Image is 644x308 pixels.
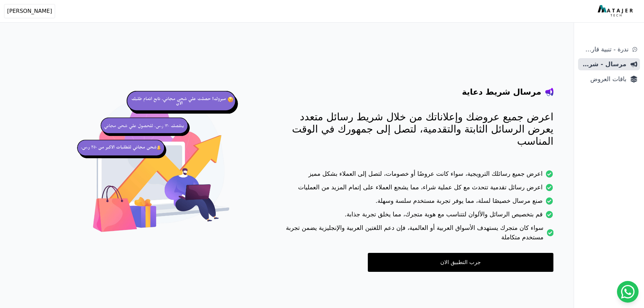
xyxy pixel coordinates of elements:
[581,74,626,84] span: باقات العروض
[581,45,628,54] span: ندرة - تنبية قارب علي النفاذ
[462,87,541,97] h4: مرسال شريط دعاية
[275,183,553,196] li: اعرض رسائل تقدمية تتحدث مع كل عملية شراء، مما يشجع العملاء على إتمام المزيد من العمليات
[75,81,248,254] img: hero
[581,60,626,69] span: مرسال - شريط دعاية
[7,7,52,15] span: [PERSON_NAME]
[275,111,553,147] p: اعرض جميع عروضك وإعلاناتك من خلال شريط رسائل متعدد يعرض الرسائل الثابتة والتقدمية، لتصل إلى جمهور...
[4,4,55,18] button: [PERSON_NAME]
[368,253,553,272] a: جرب التطبيق الان
[275,196,553,210] li: صنع مرسال خصيصًا لسلة، مما يوفر تجربة مستخدم سلسة وسهلة.
[598,5,635,17] img: MatajerTech Logo
[275,223,553,246] li: سواء كان متجرك يستهدف الأسواق العربية أو العالمية، فإن دعم اللغتين العربية والإنجليزية يضمن تجربة...
[275,169,553,183] li: اعرض جميع رسائلك الترويجية، سواء كانت عروضًا أو خصومات، لتصل إلى العملاء بشكل مميز
[275,210,553,223] li: قم بتخصيص الرسائل والألوان لتتناسب مع هوية متجرك، مما يخلق تجربة جذابة.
